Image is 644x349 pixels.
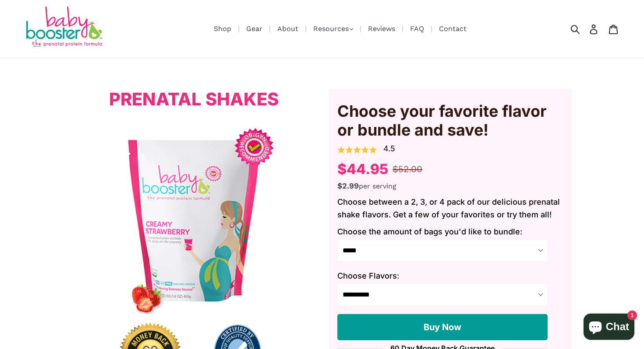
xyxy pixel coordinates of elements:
div: per serving [337,180,563,192]
label: Choose Flavors: [337,270,563,282]
span: Prenatal Shakes [109,88,279,110]
span: $44.95 [337,161,388,178]
button: Buy Now [337,314,548,340]
a: Gear [242,23,267,34]
img: review_stars-1636474461060.png [337,146,377,154]
p: Choose between a 2, 3, or 4 pack of our delicious prenatal shake flavors. Get a few of your favor... [337,196,563,221]
img: Single-product.png [72,127,315,314]
a: Contact [435,23,471,34]
label: Choose the amount of bags you'd like to bundle: [337,226,563,237]
button: Resources [309,22,357,35]
a: Shop [209,23,236,34]
a: 4.5 [383,144,395,153]
img: Baby Booster Prenatal Protein Supplements [24,7,103,49]
span: $52.00 [393,164,422,174]
inbox-online-store-chat: Shopify online store chat [581,314,637,342]
span: $2.99 [337,181,359,190]
a: Reviews [364,23,400,34]
a: FAQ [406,23,428,34]
a: About [273,23,303,34]
span: Choose your favorite flavor or bundle and save! [337,102,563,140]
input: Search [573,19,598,38]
